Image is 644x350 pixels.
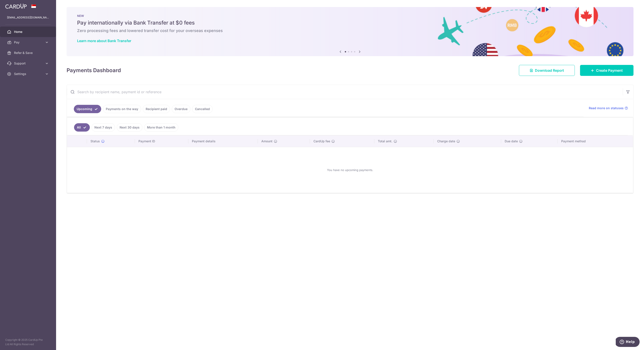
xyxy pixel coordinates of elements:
span: Status [90,139,100,143]
a: More than 1 month [144,123,178,132]
a: Overdue [172,105,190,113]
a: Recipient paid [143,105,170,113]
span: Create Payment [596,68,623,73]
h5: Pay internationally via Bank Transfer at $0 fees [77,19,623,26]
a: All [74,123,90,132]
span: Charge date [437,139,455,143]
span: Total amt. [378,139,392,143]
th: Payment details [188,136,258,147]
a: Upcoming [74,105,101,113]
span: Amount [261,139,272,143]
a: Cancelled [192,105,213,113]
p: NEW [77,14,623,18]
span: Download Report [535,68,564,73]
th: Payment ID [135,136,188,147]
img: Bank transfer banner [67,7,633,56]
span: Read more on statuses [589,106,624,110]
div: You have no upcoming payments. [72,151,628,189]
a: Learn more about Bank Transfer [77,39,131,43]
a: Payments on the way [103,105,141,113]
iframe: Opens a widget where you can find more information [616,337,640,348]
h6: Zero processing fees and lowered transfer cost for your overseas expenses [77,28,623,33]
img: CardUp [5,4,27,9]
span: Settings [14,72,43,76]
p: [EMAIL_ADDRESS][DOMAIN_NAME] [7,15,49,20]
a: Read more on statuses [589,106,628,110]
h4: Payments Dashboard [67,66,121,74]
a: Create Payment [580,65,633,76]
input: Search by recipient name, payment id or reference [67,85,623,99]
span: Due date [505,139,518,143]
a: Download Report [519,65,575,76]
a: Next 7 days [92,123,115,132]
a: Next 30 days [117,123,142,132]
span: Pay [14,40,43,45]
th: Payment method [558,136,633,147]
span: CardUp fee [313,139,330,143]
span: Home [14,30,43,34]
span: Refer & Save [14,51,43,55]
span: Support [14,61,43,66]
